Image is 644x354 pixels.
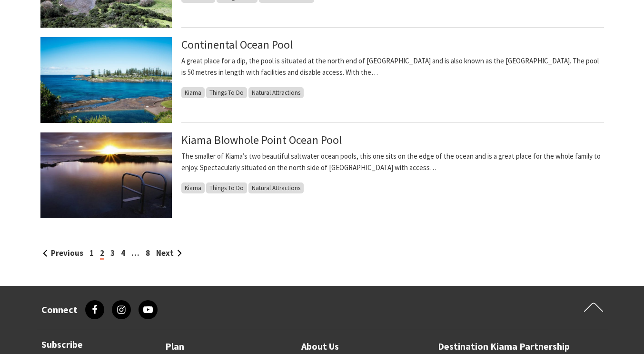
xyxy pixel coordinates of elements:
[121,248,125,258] a: 4
[41,339,141,350] h3: Subscribe
[131,248,139,258] span: …
[41,304,78,315] h3: Connect
[248,87,304,98] span: Natural Attractions
[146,248,150,258] a: 8
[89,248,94,258] a: 1
[181,87,205,98] span: Kiama
[248,182,304,193] span: Natural Attractions
[181,151,604,173] p: The smaller of Kiama’s two beautiful saltwater ocean pools, this one sits on the edge of the ocea...
[40,37,172,123] img: Continental Rock Pool
[181,132,342,147] a: Kiama Blowhole Point Ocean Pool
[206,87,247,98] span: Things To Do
[100,248,104,260] span: 2
[40,132,172,218] img: Blowhole Point Rock Pool
[181,182,205,193] span: Kiama
[206,182,247,193] span: Things To Do
[181,55,604,78] p: A great place for a dip, the pool is situated at the north end of [GEOGRAPHIC_DATA] and is also k...
[43,248,83,258] a: Previous
[110,248,115,258] a: 3
[181,37,293,52] a: Continental Ocean Pool
[156,248,182,258] a: Next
